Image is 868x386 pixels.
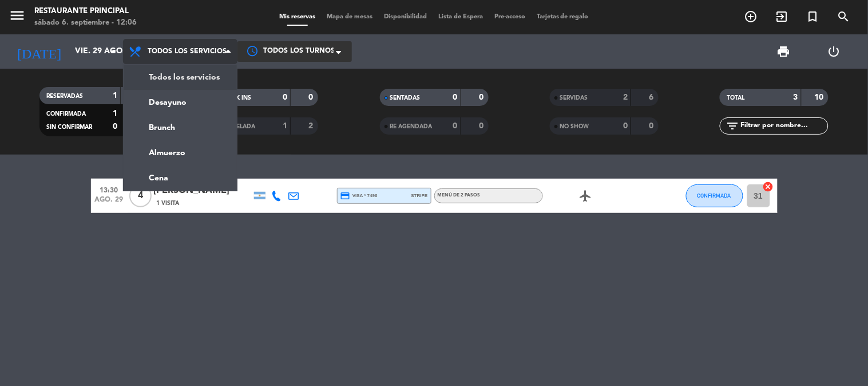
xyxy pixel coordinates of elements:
[378,14,433,20] span: Disponibilidad
[579,189,593,203] i: airplanemode_active
[340,191,351,201] i: credit_card
[809,34,859,69] div: LOG OUT
[739,120,828,132] input: Filtrar por nombre...
[489,14,531,20] span: Pre-acceso
[763,181,774,192] i: cancel
[390,95,421,101] span: SENTADAS
[340,191,378,201] span: visa * 7496
[129,184,152,207] span: 4
[283,93,287,101] strong: 0
[479,93,486,101] strong: 0
[697,192,731,199] span: CONFIRMADA
[157,199,180,208] span: 1 Visita
[777,45,791,58] span: print
[727,95,744,101] span: TOTAL
[9,7,26,28] button: menu
[113,92,117,100] strong: 1
[46,124,92,130] span: SIN CONFIRMAR
[453,93,458,101] strong: 0
[34,17,137,29] div: sábado 6. septiembre - 12:06
[744,10,758,23] i: add_circle_outline
[531,14,594,20] span: Tarjetas de regalo
[9,7,26,24] i: menu
[34,6,137,17] div: Restaurante Principal
[46,111,86,117] span: CONFIRMADA
[806,10,820,23] i: turned_in_not
[794,93,798,101] strong: 3
[321,14,378,20] span: Mapa de mesas
[124,140,237,166] a: Almuerzo
[726,119,739,133] i: filter_list
[148,48,227,56] span: Todos los servicios
[95,196,124,209] span: ago. 29
[649,93,656,101] strong: 6
[124,90,237,115] a: Desayuno
[438,193,481,198] span: MENÚ DE 2 PASOS
[815,93,826,101] strong: 10
[113,109,117,117] strong: 1
[220,124,255,129] span: CANCELADA
[309,93,316,101] strong: 0
[106,45,120,58] i: arrow_drop_down
[453,122,458,130] strong: 0
[124,166,237,191] a: Cena
[837,10,851,23] i: search
[113,123,117,131] strong: 0
[623,122,628,130] strong: 0
[686,184,743,207] button: CONFIRMADA
[623,93,628,101] strong: 2
[479,122,486,130] strong: 0
[124,115,237,140] a: Brunch
[283,122,287,130] strong: 1
[46,93,83,99] span: RESERVADAS
[827,45,841,58] i: power_settings_new
[263,46,335,57] span: Todos los turnos
[309,122,316,130] strong: 2
[775,10,789,23] i: exit_to_app
[274,14,321,20] span: Mis reservas
[390,124,433,129] span: RE AGENDADA
[560,95,588,101] span: SERVIDAS
[95,183,124,196] span: 13:30
[124,65,237,90] a: Todos los servicios
[411,192,428,199] span: stripe
[649,122,656,130] strong: 0
[560,124,589,129] span: NO SHOW
[433,14,489,20] span: Lista de Espera
[9,39,69,64] i: [DATE]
